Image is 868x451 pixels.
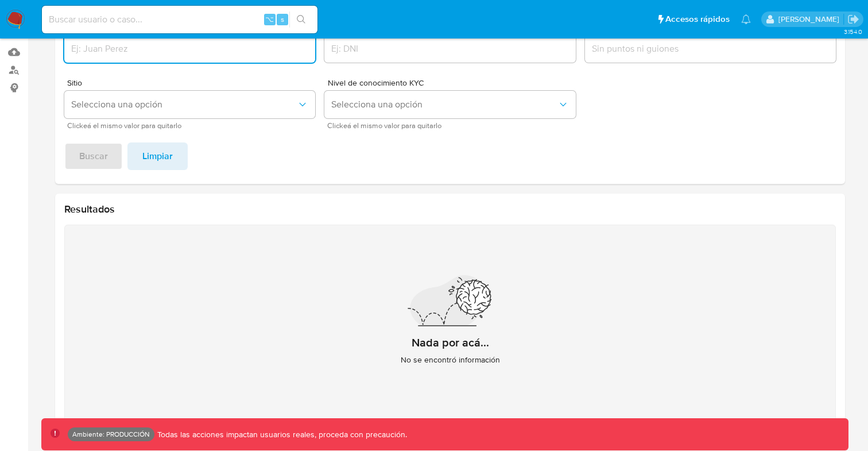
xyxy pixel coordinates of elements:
span: ⌥ [265,14,274,25]
p: lucio.romano@mercadolibre.com [778,14,843,25]
span: Accesos rápidos [665,13,730,25]
button: search-icon [289,11,313,28]
span: s [281,14,284,25]
input: Buscar usuario o caso... [42,12,317,27]
span: 3.154.0 [844,27,862,36]
a: Salir [847,13,859,25]
a: Notificaciones [741,14,751,24]
p: Ambiente: PRODUCCIÓN [72,432,150,437]
p: Todas las acciones impactan usuarios reales, proceda con precaución. [154,429,407,440]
